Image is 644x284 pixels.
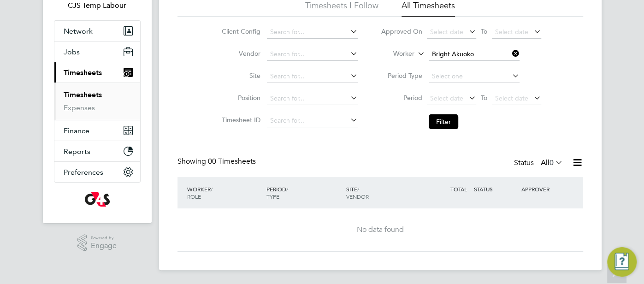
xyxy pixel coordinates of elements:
[381,71,422,80] label: Period Type
[64,126,89,135] span: Finance
[478,92,490,104] span: To
[429,48,520,61] input: Search for...
[267,114,358,127] input: Search for...
[267,70,358,83] input: Search for...
[430,28,463,36] span: Select date
[85,192,110,207] img: g4s-logo-retina.png
[185,181,265,205] div: WORKER
[266,193,279,200] span: TYPE
[607,247,637,277] button: Engage Resource Center
[495,94,528,102] span: Select date
[514,157,565,170] div: Status
[219,49,260,58] label: Vendor
[346,193,369,200] span: VENDOR
[381,27,422,35] label: Approved On
[549,158,554,167] span: 0
[211,185,213,193] span: /
[187,225,574,235] div: No data found
[219,94,260,102] label: Position
[64,168,103,177] span: Preferences
[267,26,358,39] input: Search for...
[373,49,414,59] label: Worker
[267,92,358,105] input: Search for...
[177,157,258,166] div: Showing
[64,90,102,99] a: Timesheets
[187,193,201,200] span: ROLE
[54,41,140,62] button: Jobs
[64,103,95,112] a: Expenses
[381,94,422,102] label: Period
[519,181,567,197] div: APPROVER
[208,157,256,166] span: 00 Timesheets
[54,162,140,182] button: Preferences
[54,21,140,41] button: Network
[478,25,490,37] span: To
[429,70,520,83] input: Select one
[344,181,424,205] div: SITE
[91,234,117,242] span: Powered by
[54,62,140,83] button: Timesheets
[54,120,140,141] button: Finance
[64,147,90,156] span: Reports
[64,68,102,77] span: Timesheets
[541,158,563,167] label: All
[472,181,520,197] div: STATUS
[495,28,528,36] span: Select date
[430,94,463,102] span: Select date
[64,27,93,35] span: Network
[54,192,141,207] a: Go to home page
[264,181,344,205] div: PERIOD
[219,116,260,124] label: Timesheet ID
[450,185,467,193] span: TOTAL
[77,234,117,252] a: Powered byEngage
[429,114,458,129] button: Filter
[267,48,358,61] input: Search for...
[286,185,288,193] span: /
[219,27,260,35] label: Client Config
[91,242,117,250] span: Engage
[54,83,140,120] div: Timesheets
[54,141,140,161] button: Reports
[219,71,260,80] label: Site
[64,47,80,56] span: Jobs
[357,185,359,193] span: /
